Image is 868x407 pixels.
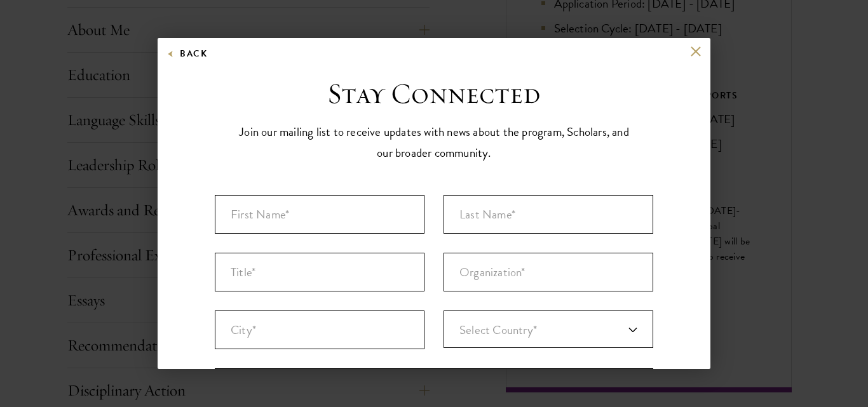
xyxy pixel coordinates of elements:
span: Select Country* [459,321,537,339]
input: City* [215,310,424,349]
h3: Stay Connected [327,76,541,112]
input: First Name* [215,195,424,234]
button: Back [167,46,207,62]
input: Organization* [444,253,653,291]
input: Last Name* [444,195,653,234]
input: Email* [215,368,653,407]
input: Title* [215,253,424,291]
p: Join our mailing list to receive updates with news about the program, Scholars, and our broader c... [237,121,631,163]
